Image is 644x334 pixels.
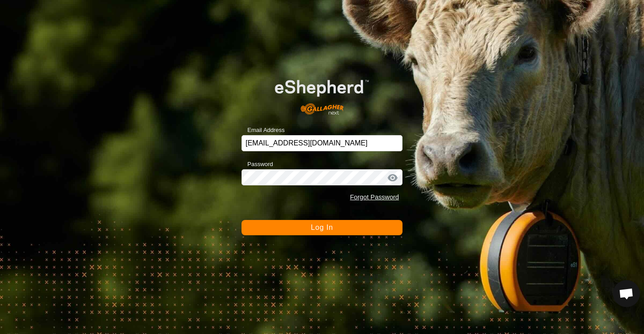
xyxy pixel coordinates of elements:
input: Email Address [241,135,402,151]
a: Forgot Password [350,193,399,201]
label: Password [241,160,273,169]
button: Log In [241,220,402,235]
label: Email Address [241,126,285,135]
span: Log In [311,224,333,231]
div: Open chat [613,280,640,307]
img: E-shepherd Logo [258,66,386,121]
